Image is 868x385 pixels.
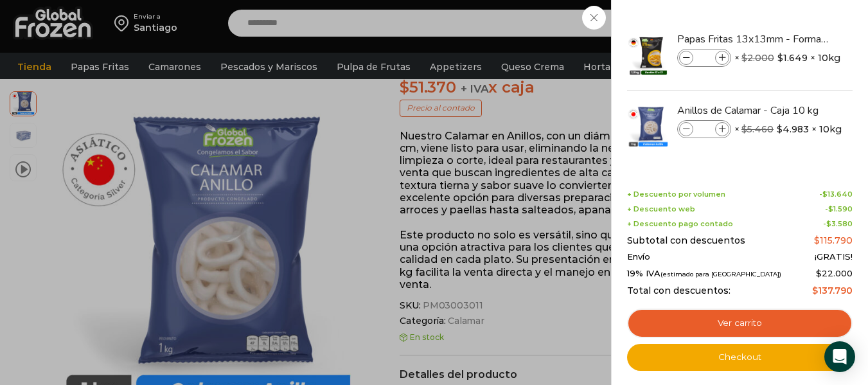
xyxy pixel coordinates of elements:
span: + Descuento por volumen [627,190,725,199]
span: - [825,205,853,213]
span: - [819,190,853,199]
span: $ [828,204,833,213]
span: 22.000 [816,268,853,278]
span: - [823,220,853,228]
span: Total con descuentos: [627,285,731,296]
div: Open Intercom Messenger [824,341,855,372]
bdi: 1.590 [828,204,853,213]
bdi: 4.983 [777,123,809,136]
span: + Descuento web [627,205,695,213]
input: Product quantity [695,51,714,65]
a: Checkout [627,344,853,371]
span: $ [826,219,831,228]
span: $ [741,52,747,64]
span: ¡GRATIS! [815,252,853,262]
span: Subtotal con descuentos [627,235,745,246]
bdi: 2.000 [741,52,774,64]
bdi: 137.790 [812,285,853,296]
a: Anillos de Calamar - Caja 10 kg [677,103,830,118]
span: Envío [627,252,650,262]
span: × × 10kg [734,120,842,138]
bdi: 1.649 [777,51,808,64]
span: $ [777,123,783,136]
bdi: 3.580 [826,219,853,228]
span: $ [812,285,818,296]
span: $ [741,123,747,135]
a: Papas Fritas 13x13mm - Formato 2,5 kg - Caja 10 kg [677,32,830,46]
bdi: 115.790 [814,235,853,246]
bdi: 5.460 [741,123,774,135]
input: Product quantity [695,122,714,136]
span: + Descuento pago contado [627,220,733,228]
span: $ [814,235,820,246]
bdi: 13.640 [822,190,853,199]
span: $ [816,268,822,278]
span: $ [822,190,828,199]
span: $ [777,51,783,64]
span: 19% IVA [627,269,781,279]
small: (estimado para [GEOGRAPHIC_DATA]) [660,271,781,278]
a: Ver carrito [627,309,853,338]
span: × × 10kg [734,49,840,67]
